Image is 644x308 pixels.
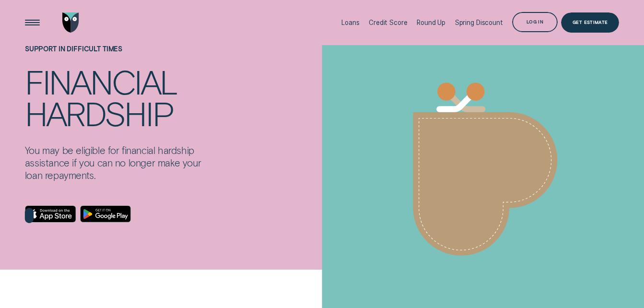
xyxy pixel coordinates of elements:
[369,19,407,26] div: Credit Score
[22,12,42,33] button: Open Menu
[455,19,503,26] div: Spring Discount
[25,66,177,97] div: Financial
[25,144,221,181] p: You may be eligible for financial hardship assistance if you can no longer make your loan repayme...
[25,97,174,129] div: hardship
[512,12,557,32] button: Log in
[80,205,131,223] a: Android App on Google Play
[341,19,359,26] div: Loans
[561,12,619,33] a: Get Estimate
[25,66,221,129] h4: Financial hardship
[417,19,445,26] div: Round Up
[62,12,79,33] img: Wisr
[25,45,221,66] h1: SUPPORT IN DIFFICULT TIMES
